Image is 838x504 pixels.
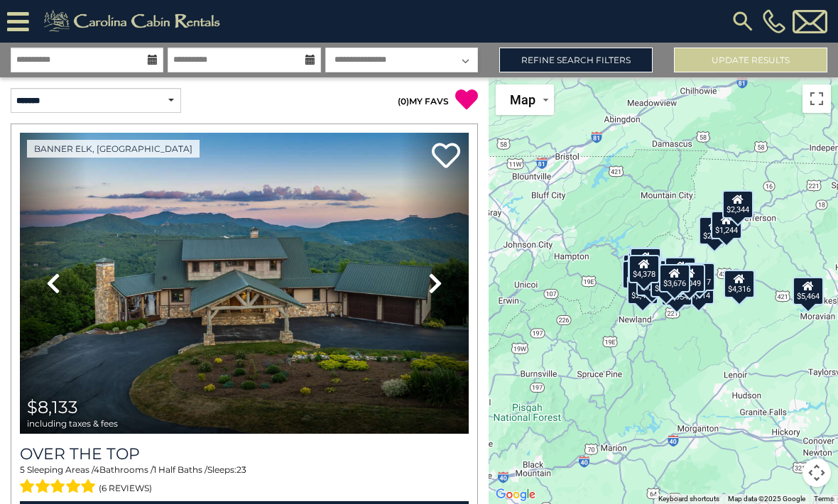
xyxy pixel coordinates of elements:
[20,133,469,434] img: thumbnail_167153549.jpeg
[661,277,692,305] div: $2,954
[659,264,690,292] div: $3,676
[711,210,742,239] div: $1,244
[432,141,460,172] a: Add to favorites
[730,9,756,34] img: search-regular.svg
[99,479,152,498] span: (6 reviews)
[728,495,805,503] span: Map data ©2025 Google
[36,7,232,35] img: Khaki-logo.png
[627,276,658,305] div: $2,455
[628,246,660,275] div: $1,603
[398,96,449,106] a: (0)MY FAVS
[793,276,825,305] div: $5,464
[628,251,659,280] div: $5,194
[20,464,469,498] div: Sleeping Areas / Bathrooms / Sleeps:
[699,217,730,245] div: $2,355
[722,190,753,218] div: $2,344
[510,92,535,107] span: Map
[20,444,469,464] a: Over The Top
[724,270,755,298] div: $4,316
[496,84,554,115] button: Change map style
[27,397,78,417] span: $8,133
[153,464,207,475] span: 1 Half Baths /
[398,96,409,106] span: ( )
[684,262,715,290] div: $3,717
[802,84,831,113] button: Toggle fullscreen view
[628,254,660,283] div: $4,378
[630,248,661,276] div: $4,405
[401,96,406,106] span: 0
[27,419,118,428] span: including taxes & fees
[658,494,719,504] button: Keyboard shortcuts
[27,140,200,158] a: Banner Elk, [GEOGRAPHIC_DATA]
[622,260,653,288] div: $3,174
[651,268,682,297] div: $2,876
[499,48,653,72] a: Refine Search Filters
[236,464,246,475] span: 23
[665,257,696,285] div: $4,194
[802,459,831,487] button: Map camera controls
[492,486,539,504] img: Google
[20,464,25,475] span: 5
[492,486,539,504] a: Open this area in Google Maps (opens a new window)
[814,495,834,503] a: Terms (opens in new tab)
[94,464,99,475] span: 4
[674,48,827,72] button: Update Results
[683,275,714,304] div: $1,814
[759,9,789,33] a: [PHONE_NUMBER]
